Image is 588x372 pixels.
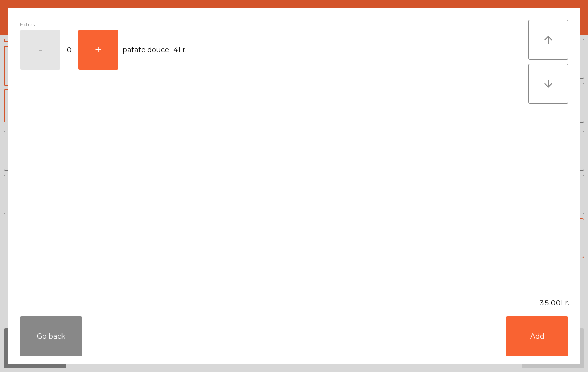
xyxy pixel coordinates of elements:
[542,78,554,90] i: arrow_downward
[20,316,82,356] button: Go back
[8,298,580,308] div: 35.00Fr.
[78,30,118,70] button: +
[123,43,169,57] span: patate douce
[173,43,187,57] span: 4Fr.
[528,20,568,60] button: arrow_upward
[20,20,528,29] div: Extras
[61,43,77,57] span: 0
[528,64,568,104] button: arrow_downward
[542,34,554,46] i: arrow_upward
[506,316,568,356] button: Add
